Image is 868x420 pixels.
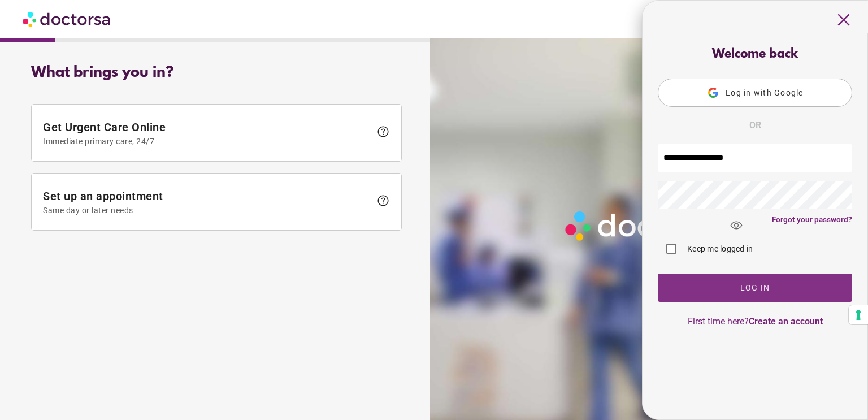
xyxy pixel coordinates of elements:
span: help [376,194,390,207]
img: Doctorsa.com [23,6,112,32]
button: Your consent preferences for tracking technologies [849,305,868,324]
p: First time here? [658,316,852,327]
span: help [376,125,390,138]
span: visibility [721,210,752,241]
span: Set up an appointment [43,189,371,215]
div: What brings you in? [31,64,402,81]
span: close [833,9,854,31]
span: Immediate primary care, 24/7 [43,137,371,146]
button: Log In [658,274,852,302]
span: OR [749,118,761,133]
a: Forgot your password? [772,215,852,224]
label: Keep me logged in [685,243,753,254]
span: Log In [740,283,770,292]
span: Same day or later needs [43,206,371,215]
span: Log in with Google [726,88,804,97]
span: Get Urgent Care Online [43,120,371,146]
img: Logo-Doctorsa-trans-White-partial-flat.png [561,206,734,245]
div: Welcome back [658,47,852,62]
a: Create an account [749,316,823,327]
button: Log in with Google [658,79,852,107]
